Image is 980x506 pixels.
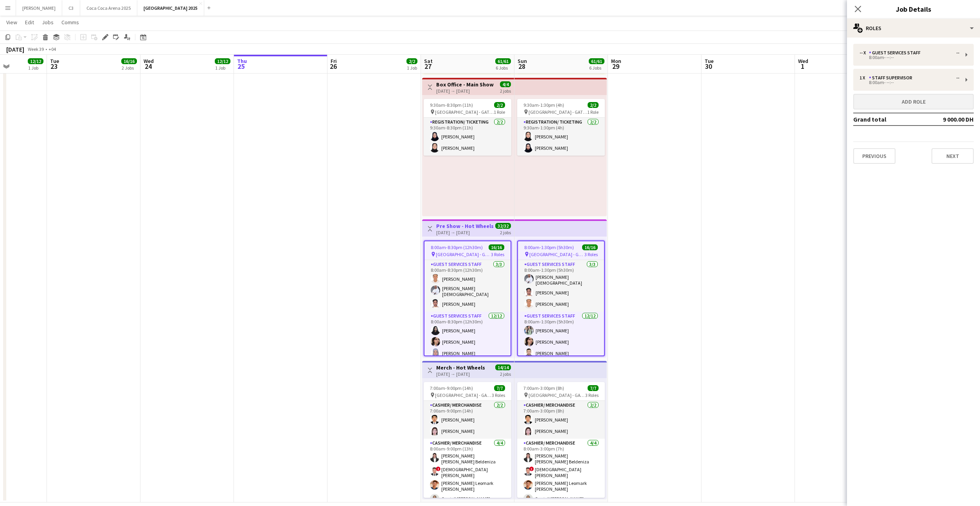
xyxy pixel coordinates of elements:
[518,260,604,312] app-card-role: Guest Services Staff3/38:00am-1:30pm (5h30m)[PERSON_NAME][DEMOGRAPHIC_DATA][PERSON_NAME][PERSON_N...
[529,392,585,398] span: [GEOGRAPHIC_DATA] - GATE 7
[703,62,714,71] span: 30
[423,62,433,71] span: 27
[500,370,511,377] div: 2 jobs
[494,109,505,115] span: 1 Role
[517,99,605,156] app-job-card: 9:30am-1:30pm (4h)2/2 [GEOGRAPHIC_DATA] - GATE 71 RoleRegistration/ Ticketing2/29:30am-1:30pm (4h...
[430,102,473,108] span: 9:30am-8:30pm (11h)
[28,65,43,71] div: 1 Job
[6,45,24,53] div: [DATE]
[582,244,598,250] span: 16/16
[523,385,564,391] span: 7:00am-3:00pm (8h)
[956,50,959,56] div: --
[237,57,247,65] span: Thu
[49,46,56,52] div: +04
[424,312,511,465] app-card-role: Guest Services Staff12/128:00am-8:30pm (12h30m)[PERSON_NAME][PERSON_NAME][PERSON_NAME]
[869,50,924,56] div: Guest Services Staff
[137,0,204,16] button: [GEOGRAPHIC_DATA] 2025
[517,401,605,439] app-card-role: Cashier/ Merchandise2/27:00am-3:00pm (8h)[PERSON_NAME][PERSON_NAME]
[215,65,230,71] div: 1 Job
[424,240,511,356] app-job-card: 8:00am-8:30pm (12h30m)16/16 [GEOGRAPHIC_DATA] - GATE 73 RolesGuest Services Staff3/38:00am-8:30pm...
[50,57,59,65] span: Tue
[956,75,959,81] div: --
[431,244,483,250] span: 8:00am-8:30pm (12h30m)
[489,244,504,250] span: 16/16
[584,251,598,257] span: 3 Roles
[424,57,433,65] span: Sat
[495,58,511,64] span: 61/61
[853,148,895,164] button: Previous
[529,251,584,257] span: [GEOGRAPHIC_DATA] - GATE 7
[516,62,527,71] span: 28
[58,17,82,27] a: Comms
[39,17,57,27] a: Jobs
[22,17,37,27] a: Edit
[869,75,915,81] div: Staff Supervisor
[26,46,45,52] span: Week 39
[518,312,604,465] app-card-role: Guest Services Staff12/128:00am-1:30pm (5h30m)[PERSON_NAME][PERSON_NAME][PERSON_NAME]
[430,385,473,391] span: 7:00am-9:00pm (14h)
[407,65,417,71] div: 1 Job
[495,223,511,229] span: 32/32
[424,382,511,498] app-job-card: 7:00am-9:00pm (14h)7/7 [GEOGRAPHIC_DATA] - GATE 73 RolesCashier/ Merchandise2/27:00am-9:00pm (14h...
[517,240,605,356] app-job-card: 8:00am-1:30pm (5h30m)16/16 [GEOGRAPHIC_DATA] - GATE 73 RolesGuest Services Staff3/38:00am-1:30pm ...
[495,364,511,370] span: 14/14
[611,57,621,65] span: Mon
[853,94,974,109] button: Add role
[436,222,494,230] h3: Pre Show - Hot Wheels
[435,109,494,115] span: [GEOGRAPHIC_DATA] - GATE 7
[589,65,604,71] div: 6 Jobs
[494,385,505,391] span: 7/7
[610,62,621,71] span: 29
[28,58,43,64] span: 12/12
[329,62,337,71] span: 26
[517,118,605,156] app-card-role: Registration/ Ticketing2/29:30am-1:30pm (4h)[PERSON_NAME][PERSON_NAME]
[492,392,505,398] span: 3 Roles
[424,118,511,156] app-card-role: Registration/ Ticketing2/29:30am-8:30pm (11h)[PERSON_NAME][PERSON_NAME]
[236,62,247,71] span: 25
[122,65,137,71] div: 2 Jobs
[585,392,599,398] span: 3 Roles
[931,148,974,164] button: Next
[436,81,494,88] h3: Box Office - Main Show - Hot Wheels
[500,229,511,235] div: 2 jobs
[847,19,980,38] div: Roles
[142,62,154,71] span: 24
[589,58,604,64] span: 61/61
[80,0,137,16] button: Coca Coca Arena 2025
[25,19,34,26] span: Edit
[6,19,17,26] span: View
[529,467,534,471] span: !
[588,102,599,108] span: 2/2
[42,19,54,26] span: Jobs
[406,58,417,64] span: 2/2
[436,230,494,235] div: [DATE] → [DATE]
[847,4,980,14] h3: Job Details
[797,62,808,71] span: 1
[587,109,599,115] span: 1 Role
[435,392,492,398] span: [GEOGRAPHIC_DATA] - GATE 7
[49,62,59,71] span: 23
[61,19,79,26] span: Comms
[496,65,511,71] div: 6 Jobs
[436,364,485,371] h3: Merch - Hot Wheels
[517,382,605,498] div: 7:00am-3:00pm (8h)7/7 [GEOGRAPHIC_DATA] - GATE 73 RolesCashier/ Merchandise2/27:00am-3:00pm (8h)[...
[491,251,504,257] span: 3 Roles
[588,385,599,391] span: 7/7
[121,58,137,64] span: 16/16
[424,260,511,312] app-card-role: Guest Services Staff3/38:00am-8:30pm (12h30m)[PERSON_NAME][PERSON_NAME][DEMOGRAPHIC_DATA][PERSON_...
[436,467,441,471] span: !
[705,57,714,65] span: Tue
[62,0,80,16] button: C3
[860,81,959,84] div: 8:00am- --:--
[331,57,337,65] span: Fri
[424,99,511,156] app-job-card: 9:30am-8:30pm (11h)2/2 [GEOGRAPHIC_DATA] - GATE 71 RoleRegistration/ Ticketing2/29:30am-8:30pm (1...
[798,57,808,65] span: Wed
[16,0,62,16] button: [PERSON_NAME]
[424,401,511,439] app-card-role: Cashier/ Merchandise2/27:00am-9:00pm (14h)[PERSON_NAME][PERSON_NAME]
[518,57,527,65] span: Sun
[529,109,587,115] span: [GEOGRAPHIC_DATA] - GATE 7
